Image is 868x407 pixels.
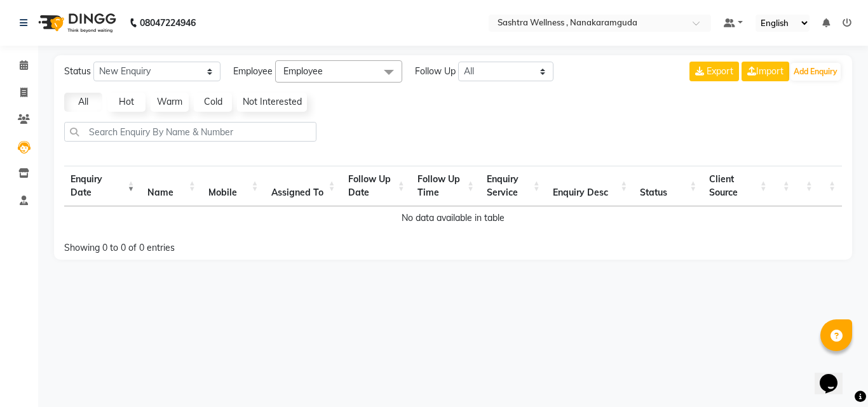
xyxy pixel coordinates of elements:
img: logo [32,5,119,41]
a: Import [742,62,789,81]
span: Employee [283,65,323,77]
a: Warm [151,93,189,112]
button: Add Enquiry [790,63,841,81]
b: 08047224946 [140,5,196,41]
th: Client Source: activate to sort column ascending [703,166,773,206]
td: No data available in table [64,206,842,230]
th: Status: activate to sort column ascending [634,166,703,206]
th: Assigned To : activate to sort column ascending [265,166,342,206]
a: Not Interested [237,93,307,112]
th: Follow Up Time : activate to sort column ascending [411,166,480,206]
th: Mobile : activate to sort column ascending [202,166,265,206]
span: Status [64,65,91,78]
th: Enquiry Service : activate to sort column ascending [480,166,546,206]
input: Search Enquiry By Name & Number [64,122,316,142]
th: Follow Up Date: activate to sort column ascending [342,166,411,206]
span: Employee [233,65,273,78]
th: : activate to sort column ascending [819,166,842,206]
button: Export [689,62,739,81]
th: Name: activate to sort column ascending [141,166,202,206]
th: Enquiry Desc: activate to sort column ascending [546,166,634,206]
th: : activate to sort column ascending [773,166,796,206]
a: Cold [194,93,232,112]
a: All [64,93,102,112]
span: Export [707,65,733,77]
th: Enquiry Date: activate to sort column ascending [64,166,141,206]
span: Follow Up [415,65,456,78]
th: : activate to sort column ascending [796,166,819,206]
iframe: chat widget [815,356,855,394]
div: Showing 0 to 0 of 0 entries [64,234,377,255]
a: Hot [107,93,146,112]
